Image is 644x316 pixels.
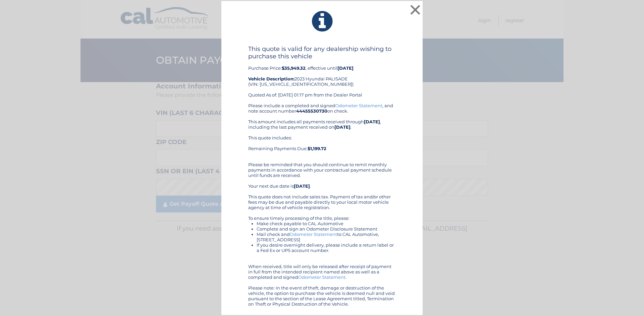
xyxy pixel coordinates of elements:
b: [DATE] [294,183,310,189]
button: × [409,3,422,16]
div: Purchase Price: , effective until 2023 Hyundai PALISADE (VIN: [US_VEHICLE_IDENTIFICATION_NUMBER])... [248,45,396,103]
div: This quote includes: Remaining Payments Due: [248,135,396,156]
li: Make check payable to CAL Automotive [257,221,396,226]
h4: This quote is valid for any dealership wishing to purchase this vehicle [248,45,396,60]
li: Mail check and to CAL Automotive, [STREET_ADDRESS] [257,232,396,242]
b: $1,199.72 [308,146,326,151]
b: [DATE] [337,65,354,71]
a: Odometer Statement [290,232,337,237]
li: Complete and sign an Odometer Disclosure Statement [257,226,396,232]
strong: Vehicle Description: [248,76,294,81]
b: [DATE] [334,124,351,130]
b: [DATE] [364,119,380,124]
li: If you desire overnight delivery, please include a return label or a Fed Ex or UPS account number. [257,242,396,253]
b: $35,949.32 [282,65,306,71]
div: Please include a completed and signed , and note account number on check. This amount includes al... [248,103,396,307]
a: Odometer Statement [335,103,382,108]
b: 44455530730 [296,108,327,114]
a: Odometer Statement [298,274,345,280]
